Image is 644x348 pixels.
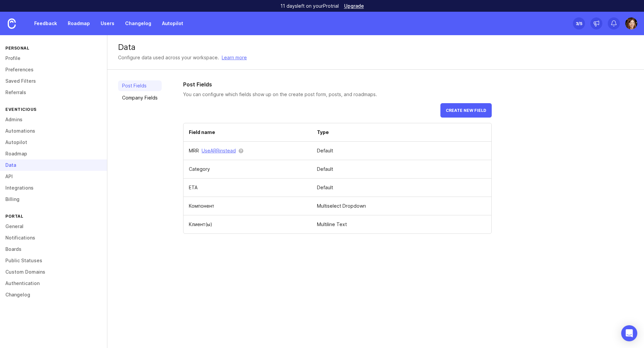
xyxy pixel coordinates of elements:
[222,54,247,61] a: Learn more
[183,123,312,142] th: Field name
[312,142,491,160] td: Default
[183,197,312,215] td: Компонент
[118,92,162,103] a: Company Fields
[446,108,486,113] span: Create new field
[183,160,312,179] td: Category
[312,123,491,142] th: Type
[312,160,491,179] td: Default
[312,197,491,215] td: Multiselect Dropdown
[344,4,364,8] a: Upgrade
[440,103,492,118] button: Create new field
[118,43,633,51] div: Data
[183,80,492,88] h2: Post Fields
[30,17,61,29] a: Feedback
[202,147,236,154] button: UseARRinstead
[64,17,94,29] a: Roadmap
[183,179,312,197] td: ETA
[183,215,312,234] td: Клиент(ы)
[312,215,491,234] td: Multiline text
[158,17,187,29] a: Autopilot
[183,91,492,98] p: You can configure which fields show up on the create post form, posts, and roadmaps.
[280,3,339,9] p: 11 days left on your Pro trial
[573,17,585,29] button: 3/5
[312,179,491,197] td: Default
[625,17,637,29] img: Elena Kushpel
[97,17,118,29] a: Users
[576,19,582,28] div: 3 /5
[118,54,219,61] div: Configure data used across your workspace.
[183,142,312,160] td: MRR
[8,18,16,29] img: Canny Home
[121,17,155,29] a: Changelog
[621,325,637,341] div: Open Intercom Messenger
[118,80,162,91] a: Post Fields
